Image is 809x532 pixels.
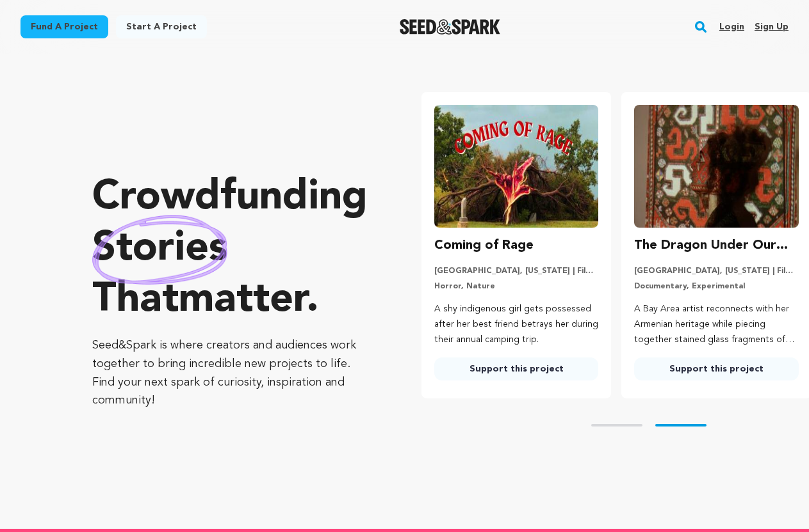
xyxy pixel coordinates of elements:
[434,281,599,292] p: Horror, Nature
[634,302,799,347] p: A Bay Area artist reconnects with her Armenian heritage while piecing together stained glass frag...
[634,357,799,380] a: Support this project
[434,357,599,380] a: Support this project
[634,266,799,276] p: [GEOGRAPHIC_DATA], [US_STATE] | Film Feature
[634,105,799,228] img: The Dragon Under Our Feet image
[92,336,370,410] p: Seed&Spark is where creators and audiences work together to bring incredible new projects to life...
[434,266,599,276] p: [GEOGRAPHIC_DATA], [US_STATE] | Film Short
[20,15,108,38] a: Fund a project
[179,280,306,321] span: matter
[92,215,227,285] img: hand sketched image
[634,235,799,256] h3: The Dragon Under Our Feet
[434,105,599,228] img: Coming of Rage image
[434,302,599,347] p: A shy indigenous girl gets possessed after her best friend betrays her during their annual campin...
[634,281,799,292] p: Documentary, Experimental
[400,19,500,35] a: Seed&Spark Homepage
[116,15,207,38] a: Start a project
[755,17,789,37] a: Sign up
[434,235,534,256] h3: Coming of Rage
[92,173,370,326] p: Crowdfunding that .
[719,17,744,37] a: Login
[400,19,500,35] img: Seed&Spark Logo Dark Mode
